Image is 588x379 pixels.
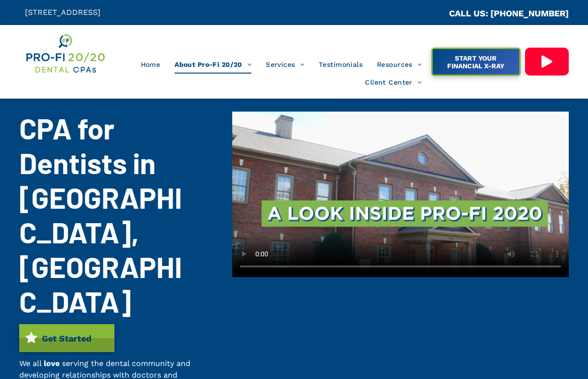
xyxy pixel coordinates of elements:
span: CA::CALLC [408,9,449,18]
span: love [44,359,60,368]
span: CPA for Dentists in [GEOGRAPHIC_DATA], [GEOGRAPHIC_DATA] [19,111,182,318]
a: Home [134,55,168,74]
a: Services [259,55,312,74]
a: Client Center [358,74,429,92]
a: START YOUR FINANCIAL X-RAY [431,48,521,76]
a: Testimonials [312,55,370,74]
a: CALL US: [PHONE_NUMBER] [449,8,569,18]
a: About Pro-Fi 20/20 [167,55,259,74]
a: Get Started [19,324,114,352]
a: Resources [370,55,429,74]
span: We all [19,359,41,368]
img: Get Dental CPA Consulting, Bookkeeping, & Bank Loans [25,32,106,75]
span: [STREET_ADDRESS] [25,8,100,17]
span: START YOUR FINANCIAL X-RAY [434,50,519,75]
span: Get Started [38,328,95,348]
